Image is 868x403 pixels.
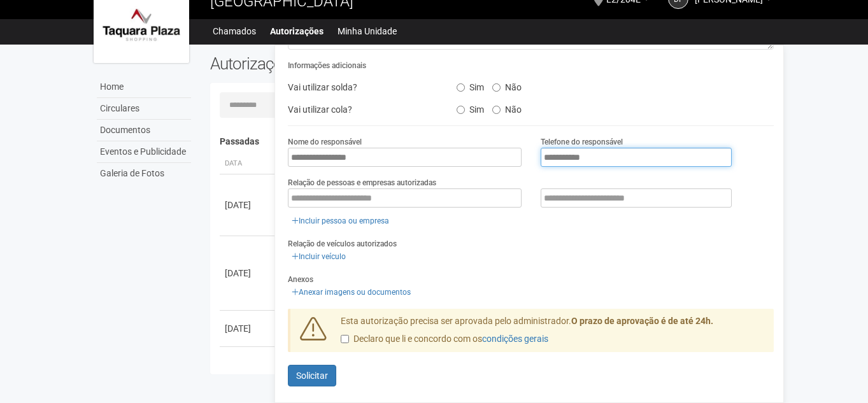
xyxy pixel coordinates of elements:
[288,274,313,285] label: Anexos
[457,78,484,93] label: Sim
[457,106,465,114] input: Sim
[278,78,446,97] div: Vai utilizar solda?
[288,177,436,188] label: Relação de pessoas e empresas autorizadas
[97,141,191,163] a: Eventos e Publicidade
[220,153,277,174] th: Data
[288,136,362,148] label: Nome do responsável
[97,98,191,120] a: Circulares
[288,365,336,386] button: Solicitar
[225,322,272,335] div: [DATE]
[288,238,397,250] label: Relação de veículos autorizados
[571,316,713,326] strong: O prazo de aprovação é de até 24h.
[288,60,366,71] label: Informações adicionais
[341,333,548,346] label: Declaro que li e concordo com os
[492,78,522,93] label: Não
[457,100,484,115] label: Sim
[341,335,349,343] input: Declaro que li e concordo com oscondições gerais
[97,163,191,184] a: Galeria de Fotos
[97,76,191,98] a: Home
[492,83,501,92] input: Não
[296,371,328,381] span: Solicitar
[225,267,272,279] div: [DATE]
[457,83,465,92] input: Sim
[225,199,272,211] div: [DATE]
[225,365,272,378] div: [DATE]
[338,22,397,40] a: Minha Unidade
[220,137,765,146] h4: Passadas
[482,334,548,344] a: condições gerais
[213,22,256,40] a: Chamados
[492,106,501,114] input: Não
[288,214,393,228] a: Incluir pessoa ou empresa
[331,315,774,352] div: Esta autorização precisa ser aprovada pelo administrador.
[288,250,350,264] a: Incluir veículo
[210,54,483,73] h2: Autorizações
[541,136,623,148] label: Telefone do responsável
[278,100,446,119] div: Vai utilizar cola?
[97,120,191,141] a: Documentos
[270,22,324,40] a: Autorizações
[492,100,522,115] label: Não
[288,285,415,299] a: Anexar imagens ou documentos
